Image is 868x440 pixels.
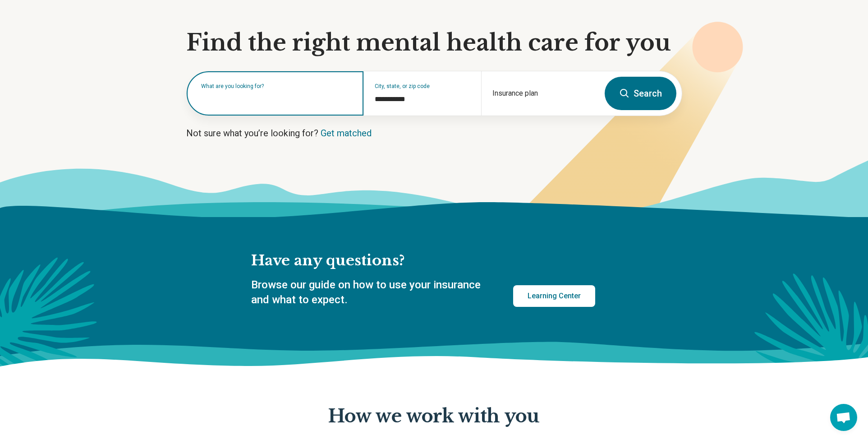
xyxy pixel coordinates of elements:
[830,404,857,431] div: Open chat
[201,83,353,89] label: What are you looking for?
[328,406,539,427] p: How we work with you
[605,77,676,110] button: Search
[186,127,682,139] p: Not sure what you’re looking for?
[186,29,682,56] h1: Find the right mental health care for you
[251,251,595,270] h2: Have any questions?
[321,128,372,139] a: Get matched
[251,278,491,308] p: Browse our guide on how to use your insurance and what to expect.
[513,285,595,307] a: Learning Center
